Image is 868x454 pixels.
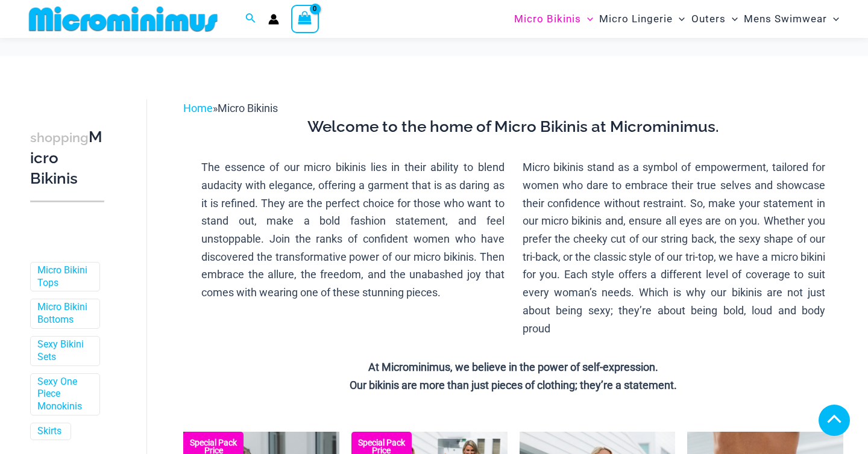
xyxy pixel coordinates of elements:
[688,4,741,34] a: OutersMenu ToggleMenu Toggle
[37,264,90,290] a: Micro Bikini Tops
[201,158,505,302] p: The essence of our micro bikinis lies in their ability to blend audacity with elegance, offering ...
[183,102,213,114] a: Home
[744,4,827,34] span: Mens Swimwear
[523,158,826,337] p: Micro bikinis stand as a symbol of empowerment, tailored for women who dare to embrace their true...
[827,4,839,34] span: Menu Toggle
[30,127,104,188] h3: Micro Bikinis
[599,4,673,34] span: Micro Lingerie
[183,102,278,114] span: »
[509,2,844,36] nav: Site Navigation
[368,361,658,373] strong: At Microminimus, we believe in the power of self-expression.
[37,425,61,438] a: Skirts
[726,4,738,34] span: Menu Toggle
[741,4,842,34] a: Mens SwimwearMenu ToggleMenu Toggle
[268,14,279,25] a: Account icon link
[291,5,319,33] a: View Shopping Cart, empty
[218,102,278,114] span: Micro Bikinis
[673,4,685,34] span: Menu Toggle
[37,376,90,413] a: Sexy One Piece Monokinis
[691,4,726,34] span: Outers
[30,130,89,145] span: shopping
[192,117,834,137] h3: Welcome to the home of Micro Bikinis at Microminimus.
[245,11,256,26] a: Search icon link
[24,5,222,33] img: MM SHOP LOGO FLAT
[37,301,90,326] a: Micro Bikini Bottoms
[37,338,90,364] a: Sexy Bikini Sets
[514,4,581,34] span: Micro Bikinis
[596,4,688,34] a: Micro LingerieMenu ToggleMenu Toggle
[511,4,596,34] a: Micro BikinisMenu ToggleMenu Toggle
[350,379,677,391] strong: Our bikinis are more than just pieces of clothing; they’re a statement.
[581,4,593,34] span: Menu Toggle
